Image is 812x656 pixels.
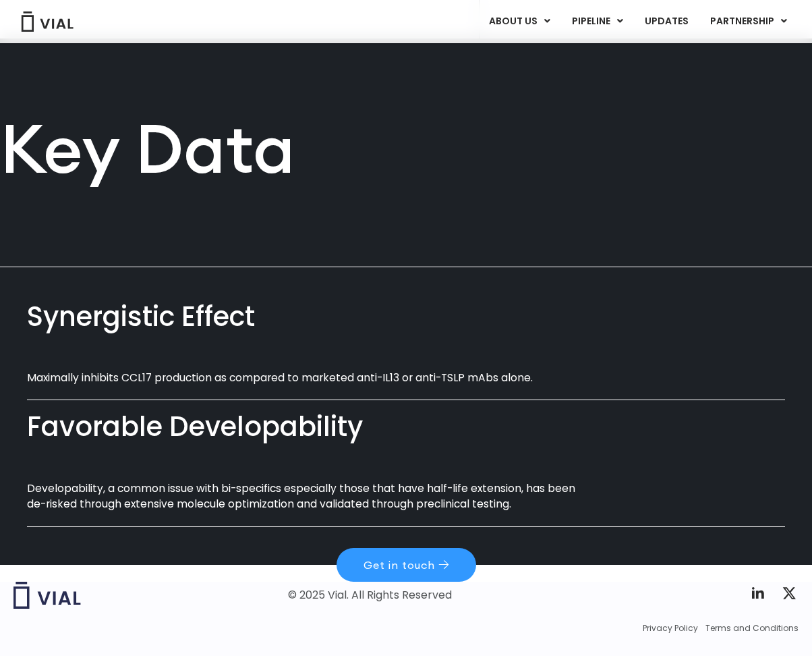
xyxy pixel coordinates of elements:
a: PARTNERSHIPMenu Toggle [699,10,798,33]
p: Developability, a common issue with bi-specifics especially those that have half-life extension, ... [27,481,592,512]
div: Synergistic Effect [27,298,785,336]
a: PIPELINEMenu Toggle [561,10,633,33]
a: Get in touch [337,548,476,582]
div: © 2025 Vial. All Rights Reserved [288,588,452,603]
a: ABOUT USMenu Toggle [478,10,560,33]
img: Vial Logo [20,11,74,32]
img: Vial logo wih "Vial" spelled out [13,582,81,609]
a: UPDATES [634,10,699,33]
div: Favorable Developability [27,408,785,446]
span: Get in touch [364,559,435,570]
a: Privacy Policy [643,622,698,634]
a: Terms and Conditions [705,622,799,634]
p: Maximally inhibits CCL17 production as compared to marketed anti-IL13 or anti-TSLP mAbs alone. [27,370,592,385]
